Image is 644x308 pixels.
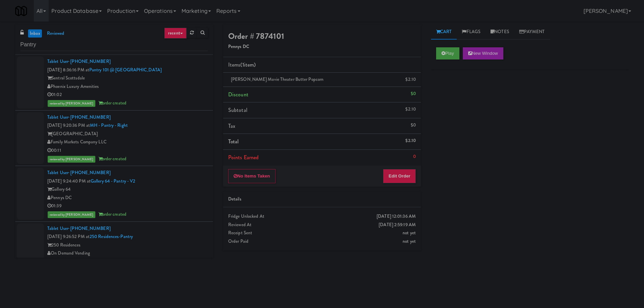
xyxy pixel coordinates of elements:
span: [PERSON_NAME] Movie Theater Butter Popcorn [231,76,324,82]
h4: Order # 7874101 [228,32,416,41]
span: · [PHONE_NUMBER] [68,114,111,120]
span: · [PHONE_NUMBER] [68,169,111,176]
a: recent [164,28,187,39]
a: Tablet User· [PHONE_NUMBER] [47,169,111,176]
a: reviewed [45,29,66,38]
span: Discount [228,91,248,98]
a: Cart [431,24,457,40]
a: Tablet User· [PHONE_NUMBER] [47,58,111,65]
div: Reviewed At [228,221,416,229]
span: not yet [403,230,416,236]
a: Pantry 101 @ [GEOGRAPHIC_DATA] [89,67,162,73]
li: Tablet User· [PHONE_NUMBER][DATE] 8:36:16 PM atPantry 101 @ [GEOGRAPHIC_DATA]Sentral ScottsdalePh... [15,55,213,111]
a: inbox [28,29,42,38]
a: Payment [514,24,550,40]
span: Points Earned [228,153,259,161]
li: Tablet User· [PHONE_NUMBER][DATE] 9:24:40 PM atGallery 64 - Pantry - V2Gallery 64Pennys DC01:39re... [15,166,213,222]
div: Pennys DC [47,194,208,202]
span: reviewed by [PERSON_NAME] [48,156,95,163]
div: 0 [413,152,416,161]
a: MH - Pantry - Right [90,122,128,128]
div: [DATE] 12:01:36 AM [377,212,416,221]
div: 01:39 [47,202,208,210]
div: 250 Residences [47,241,208,250]
div: Details [228,195,416,204]
ng-pluralize: item [244,61,254,69]
div: Order Paid [228,237,416,246]
button: Edit Order [383,169,416,183]
span: order created [98,156,126,162]
h5: Pennys DC [228,44,416,49]
img: Micromart [15,5,27,17]
a: Gallery 64 - Pantry - V2 [91,178,135,184]
span: [DATE] 9:20:36 PM at [47,122,90,128]
div: Phoenix Luxury Amenities [47,82,208,91]
span: reviewed by [PERSON_NAME] [48,100,95,107]
span: · [PHONE_NUMBER] [68,225,111,232]
div: 00:11 [47,146,208,155]
span: Total [228,138,239,145]
span: [DATE] 9:24:40 PM at [47,178,91,184]
div: Family Markets Company LLC [47,138,208,146]
div: [GEOGRAPHIC_DATA] [47,130,208,138]
span: Tax [228,122,235,130]
a: Flags [457,24,485,40]
a: Tablet User· [PHONE_NUMBER] [47,114,111,120]
span: Subtotal [228,106,247,114]
span: reviewed by [PERSON_NAME] [48,211,95,218]
div: Gallery 64 [47,185,208,194]
a: Notes [485,24,514,40]
button: New Window [463,47,503,60]
div: Sentral Scottsdale [47,74,208,82]
span: [DATE] 8:36:16 PM at [47,67,89,73]
div: Fridge Unlocked At [228,212,416,221]
input: Search vision orders [20,39,208,51]
div: 01:02 [47,91,208,99]
div: $2.10 [405,75,416,84]
span: · [PHONE_NUMBER] [68,58,111,65]
div: $2.10 [405,105,416,114]
span: order created [98,211,126,217]
div: On Demand Vending [47,249,208,258]
div: Receipt Sent [228,229,416,237]
li: Tablet User· [PHONE_NUMBER][DATE] 9:20:36 PM atMH - Pantry - Right[GEOGRAPHIC_DATA]Family Markets... [15,111,213,166]
span: (1 ) [240,61,256,69]
a: 250 Residences-Pantry [90,233,133,240]
div: [DATE] 2:59:19 AM [379,221,416,229]
button: Play [436,47,459,60]
button: No Items Taken [228,169,276,183]
div: $0 [411,90,416,98]
span: [DATE] 9:26:52 PM at [47,233,90,240]
div: $2.10 [405,137,416,145]
span: not yet [403,238,416,244]
li: Tablet User· [PHONE_NUMBER][DATE] 9:26:52 PM at250 Residences-Pantry250 ResidencesOn Demand Vendi... [15,222,213,278]
div: $0 [411,121,416,129]
a: Tablet User· [PHONE_NUMBER] [47,225,111,232]
span: order created [98,100,126,106]
span: Items [228,61,256,69]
